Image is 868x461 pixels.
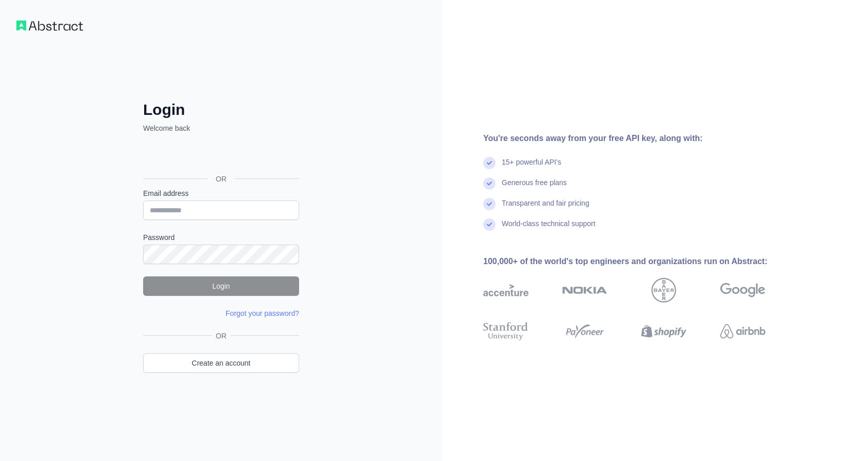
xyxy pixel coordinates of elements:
[502,157,561,177] div: 15+ powerful API's
[16,21,83,31] img: Workflow
[502,218,596,239] div: World-class technical support
[502,198,589,218] div: Transparent and fair pricing
[483,218,496,231] img: check mark
[138,145,302,167] iframe: Sign in with Google Button
[562,278,607,303] img: nokia
[226,309,299,317] a: Forgot your password?
[143,353,299,373] a: Create an account
[143,276,299,296] button: Login
[652,278,676,303] img: bayer
[483,198,496,210] img: check mark
[208,174,235,184] span: OR
[720,278,765,303] img: google
[143,188,299,198] label: Email address
[502,177,567,198] div: Generous free plans
[212,331,231,341] span: OR
[483,320,528,343] img: stanford university
[143,232,299,243] label: Password
[483,255,798,268] div: 100,000+ of the world's top engineers and organizations run on Abstract:
[483,177,496,190] img: check mark
[143,123,299,133] p: Welcome back
[641,320,686,343] img: shopify
[483,132,798,145] div: You're seconds away from your free API key, along with:
[720,320,765,343] img: airbnb
[483,278,528,303] img: accenture
[483,157,496,169] img: check mark
[562,320,607,343] img: payoneer
[143,101,299,119] h2: Login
